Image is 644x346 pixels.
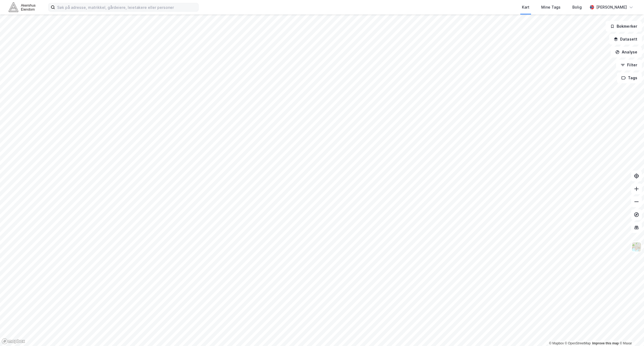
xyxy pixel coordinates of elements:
[617,73,642,83] button: Tags
[617,320,644,346] iframe: Chat Widget
[611,47,642,57] button: Analyse
[609,34,642,45] button: Datasett
[572,4,582,10] div: Bolig
[592,341,619,345] a: Improve this map
[606,21,642,32] button: Bokmerker
[631,242,642,252] img: Z
[549,341,564,345] a: Mapbox
[2,338,25,344] a: Mapbox homepage
[617,320,644,346] div: Kontrollprogram for chat
[522,4,529,10] div: Kart
[596,4,627,10] div: [PERSON_NAME]
[565,341,591,345] a: OpenStreetMap
[9,2,35,12] img: akershus-eiendom-logo.9091f326c980b4bce74ccdd9f866810c.svg
[541,4,561,10] div: Mine Tags
[55,3,198,11] input: Søk på adresse, matrikkel, gårdeiere, leietakere eller personer
[616,60,642,70] button: Filter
